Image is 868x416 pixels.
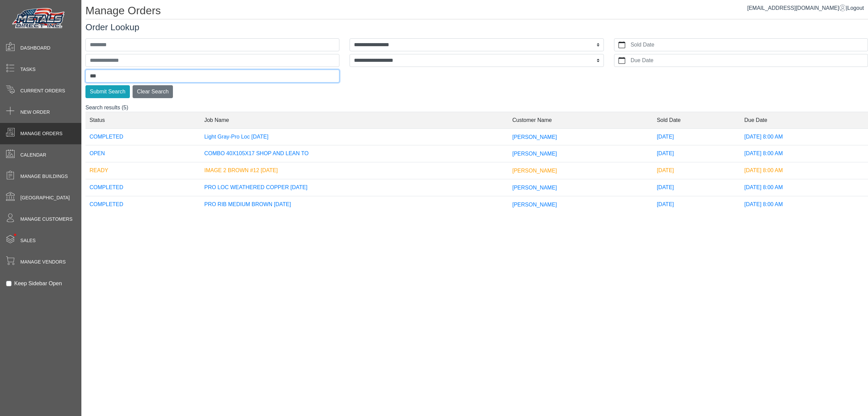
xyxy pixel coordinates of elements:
[20,173,68,180] span: Manage Buildings
[85,22,868,33] h3: Order Lookup
[20,258,66,266] span: Manage Vendors
[20,151,46,159] span: Calendar
[653,196,740,213] td: [DATE]
[740,196,868,213] td: [DATE] 8:00 AM
[512,168,557,174] span: [PERSON_NAME]
[200,162,508,179] td: IMAGE 2 BROWN #12 [DATE]
[653,162,740,179] td: [DATE]
[85,112,200,128] td: Status
[10,6,68,31] img: Metals Direct Inc Logo
[512,185,557,191] span: [PERSON_NAME]
[20,109,50,116] span: New Order
[200,145,508,162] td: COMBO 40X105X17 SHOP AND LEAN TO
[85,145,200,162] td: OPEN
[85,162,200,179] td: READY
[85,128,200,145] td: COMPLETED
[200,128,508,145] td: Light Gray-Pro Loc [DATE]
[20,237,36,244] span: Sales
[508,112,653,128] td: Customer Name
[20,87,65,94] span: Current Orders
[740,112,868,128] td: Due Date
[629,54,868,67] label: Due Date
[740,145,868,162] td: [DATE] 8:00 AM
[20,130,62,137] span: Manage Orders
[85,104,868,218] div: Search results (5)
[512,201,557,207] span: [PERSON_NAME]
[512,134,557,140] span: [PERSON_NAME]
[85,196,200,213] td: COMPLETED
[614,39,629,51] button: calendar
[85,179,200,196] td: COMPLETED
[614,54,629,67] button: calendar
[6,224,24,246] span: •
[653,128,740,145] td: [DATE]
[85,4,868,19] h1: Manage Orders
[747,4,864,12] div: |
[740,179,868,196] td: [DATE] 8:00 AM
[847,5,864,11] span: Logout
[740,162,868,179] td: [DATE] 8:00 AM
[200,112,508,128] td: Job Name
[200,179,508,196] td: PRO LOC WEATHERED COPPER [DATE]
[200,196,508,213] td: PRO RIB MEDIUM BROWN [DATE]
[20,44,51,52] span: Dashboard
[85,85,130,98] button: Submit Search
[653,145,740,162] td: [DATE]
[747,5,846,11] a: [EMAIL_ADDRESS][DOMAIN_NAME]
[14,279,62,288] label: Keep Sidebar Open
[653,179,740,196] td: [DATE]
[512,151,557,157] span: [PERSON_NAME]
[629,39,868,51] label: Sold Date
[133,85,173,98] button: Clear Search
[618,41,625,48] svg: calendar
[740,128,868,145] td: [DATE] 8:00 AM
[618,57,625,64] svg: calendar
[653,112,740,128] td: Sold Date
[20,216,73,223] span: Manage Customers
[20,66,36,73] span: Tasks
[20,194,70,201] span: [GEOGRAPHIC_DATA]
